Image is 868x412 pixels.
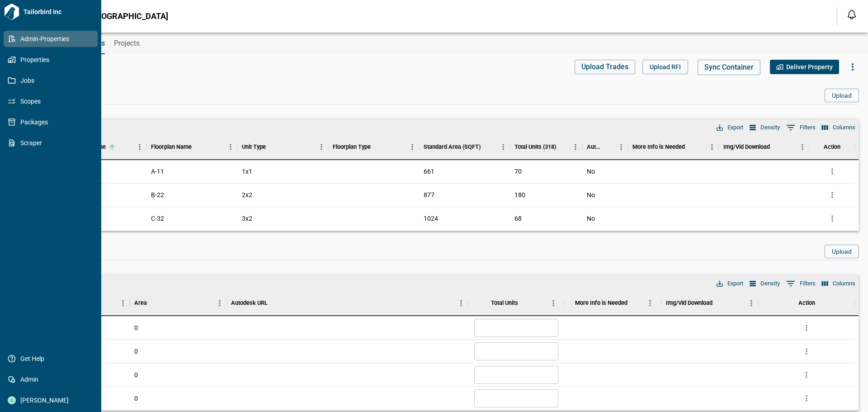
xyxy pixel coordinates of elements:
span: Admin-Properties [16,34,89,43]
div: Total Units [491,290,518,316]
div: Action [798,290,815,316]
div: Img/Vid Download [723,134,770,160]
div: Img/Vid Download [666,290,712,316]
span: 0 [134,394,138,403]
div: Autodesk URL [231,290,268,316]
span: Tailorbird Inc [20,7,98,16]
span: 0 [134,323,138,332]
button: Sort [147,297,160,309]
div: base tabs [24,33,868,54]
div: Unit Type [237,134,328,160]
button: more [826,188,839,202]
span: Jobs [16,76,89,85]
div: Autodesk URL [226,290,468,316]
div: More Info is Needed [628,134,719,160]
span: No [587,167,595,176]
button: Menu [643,296,657,310]
button: Sync Container [698,60,760,75]
span: 68 [514,215,522,222]
div: Floorplan Type [328,134,419,160]
a: Jobs [4,72,98,89]
button: Show filters [784,120,818,135]
button: Upload Trades [575,60,635,74]
span: Scraper [16,138,89,147]
button: more [800,392,813,405]
button: Upload [825,89,859,102]
button: Sort [481,141,493,153]
button: Density [747,122,782,133]
div: Action [824,134,840,160]
div: More Info is Needed [632,134,685,160]
div: Standard Area (SQFT) [424,134,481,160]
div: Unit Type [242,134,266,160]
button: more [800,345,813,358]
button: Export [714,122,745,133]
div: More Info is Needed [565,290,661,316]
button: Sort [685,141,698,153]
div: Area [130,290,226,316]
span: 1x1 [242,167,252,176]
div: Total Units (318) [514,134,556,160]
span: Upload RFI [650,62,681,71]
span: Packages [16,118,89,127]
span: Projects [114,39,140,48]
span: 3x2 [242,214,252,223]
span: Properties [16,55,89,64]
span: B-22 [151,190,164,199]
button: Export [714,278,745,289]
span: No [587,190,595,199]
button: Sort [106,141,118,153]
div: Action [809,134,854,160]
button: Menu [224,140,237,154]
button: Menu [116,296,130,310]
span: 70 [514,168,522,175]
div: Img/Vid Download [719,134,810,160]
div: Floorplan Name [151,134,192,160]
button: Menu [454,296,468,310]
div: Autodesk URL Added [587,134,601,160]
div: Standard Area (SQFT) [419,134,510,160]
div: Img/Vid Download [661,290,758,316]
span: Sync Container [704,63,754,72]
button: more [800,368,813,382]
button: Open notification feed [844,7,859,22]
a: Scopes [4,93,98,109]
a: Admin [4,371,98,388]
div: Floorplan Name [146,134,237,160]
div: Action [758,290,855,316]
div: Area [134,290,147,316]
a: Scraper [4,135,98,151]
span: 0 [134,370,138,379]
button: Sort [371,141,383,153]
button: Menu [569,140,582,154]
button: Sort [712,297,725,309]
span: 661 [424,167,434,176]
span: 1024 [424,214,438,223]
button: Select columns [820,122,858,133]
div: Comercial Floorplan Name [33,134,146,160]
button: more [800,321,813,335]
button: Sort [268,297,280,309]
button: Sort [556,141,569,153]
button: Sort [192,141,204,153]
span: C-32 [151,214,164,223]
button: Menu [614,140,628,154]
button: Menu [796,140,809,154]
button: Sort [770,141,783,153]
button: more [826,165,839,178]
button: Menu [213,296,226,310]
button: Upload [825,245,859,258]
span: [PERSON_NAME] [16,396,89,405]
button: Menu [745,296,758,310]
button: Deliver Property [770,60,839,74]
button: Upload RFI [642,60,688,74]
span: Deliver Property [786,62,833,71]
button: Sort [627,297,640,309]
button: Density [747,278,782,289]
div: Building Name [33,290,130,316]
div: Total Units [468,290,565,316]
button: Sort [266,141,278,153]
button: Menu [406,140,419,154]
span: 180 [514,191,525,199]
span: 877 [424,190,434,199]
